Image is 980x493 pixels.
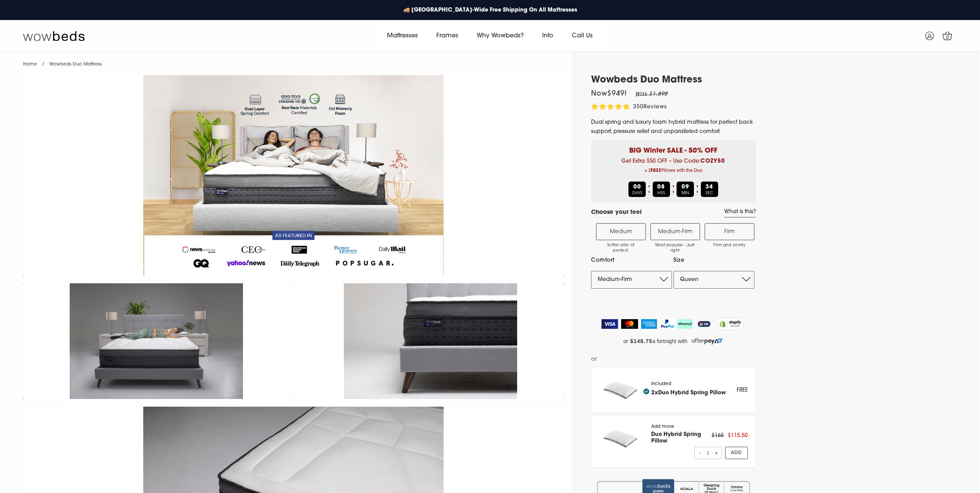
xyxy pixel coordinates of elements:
span: Dual spring and luxury foam hybrid mattress for perfect back support, pressure relief and unparal... [591,119,753,135]
span: or [591,355,597,364]
div: Included [651,381,726,399]
span: $115.50 [728,433,748,439]
span: 350 [633,104,643,110]
span: Wowbeds Duo Mattress [49,62,102,67]
span: Get Extra $50 OFF – Use Code: [597,158,750,176]
a: Duo Hybrid Spring Pillow [651,432,701,444]
h4: 2x [643,389,726,396]
b: 08 [657,184,665,190]
nav: breadcrumbs [23,52,102,71]
span: + [714,448,719,459]
a: Call Us [563,25,602,47]
b: COZY50 [700,158,725,164]
h1: Wowbeds Duo Mattress [591,75,756,86]
strong: $148.75 [630,338,652,345]
b: FREE [651,169,662,173]
p: BIG Winter SALE - 50% OFF [597,140,750,156]
div: DAYS [628,182,646,197]
a: Why Wowbeds? [467,25,533,47]
b: 00 [633,184,641,190]
span: - [698,448,702,459]
em: Was $1,898 [635,91,668,97]
div: HRS [653,182,670,197]
a: Duo Hybrid Spring Pillow [658,390,726,396]
a: Add [725,447,748,459]
span: 0 [944,34,952,42]
a: Info [533,25,563,47]
img: pillow_140x.png [599,424,644,453]
a: 🚚 [GEOGRAPHIC_DATA]-Wide Free Shipping On All Mattresses [399,2,581,18]
img: PayPal Logo [660,319,675,329]
div: FREE [737,385,748,395]
a: Frames [427,25,467,47]
a: 0 [938,26,957,45]
img: ZipPay Logo [696,319,712,329]
span: Now $949 ! [591,91,627,98]
h4: Choose your feel [591,209,642,217]
a: What is this? [724,209,756,217]
b: 34 [705,184,713,190]
a: Home [23,62,37,67]
img: MasterCard Logo [621,319,638,329]
span: Reviews [643,104,667,110]
span: Firm and comfy [709,243,750,248]
img: American Express Logo [641,319,657,329]
b: 09 [682,184,689,190]
span: $165 [712,433,724,439]
label: Medium [596,223,646,240]
label: Comfort [591,256,672,265]
img: Wow Beds Logo [23,30,85,41]
img: Visa Logo [601,319,618,329]
div: MIN [677,182,694,197]
span: + 2 Pillows with the Duo [597,166,750,176]
label: Medium-Firm [650,223,700,240]
label: Firm [705,223,754,240]
div: SEC [701,182,718,197]
span: a fortnight with [652,338,687,345]
span: Softer side of perfect [600,243,642,254]
span: / [42,62,44,67]
span: or [623,338,628,345]
a: Mattresses [378,25,427,47]
img: pillow_140x.png [599,375,644,405]
div: Add more [651,424,711,459]
img: Shopify secure badge [717,318,744,330]
label: Size [673,256,754,265]
span: Most popular - Just right [655,243,696,254]
a: or $148.75 a fortnight with [591,335,756,347]
img: AfterPay Logo [677,319,693,329]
